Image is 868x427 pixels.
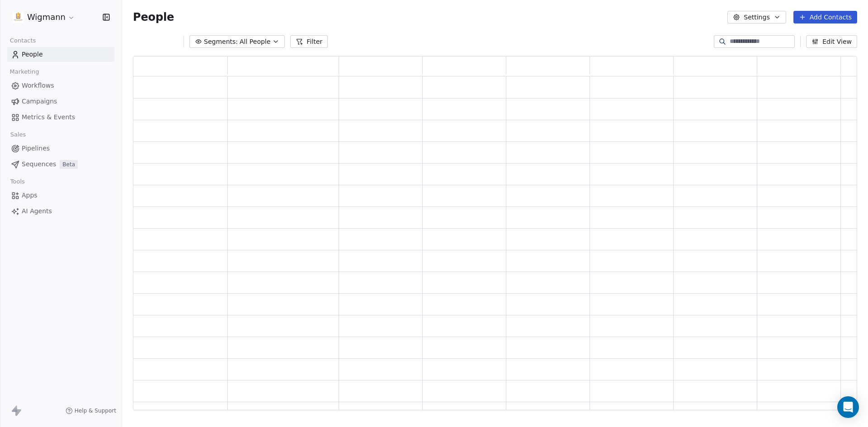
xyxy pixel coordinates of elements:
[11,9,77,25] button: Wigmann
[6,65,43,79] span: Marketing
[6,128,30,141] span: Sales
[22,97,57,106] span: Campaigns
[7,141,114,156] a: Pipelines
[7,94,114,109] a: Campaigns
[793,11,857,23] button: Add Contacts
[837,396,859,418] div: Open Intercom Messenger
[7,188,114,203] a: Apps
[22,81,54,90] span: Workflows
[13,12,24,23] img: 1630668995401.jpeg
[22,191,38,200] span: Apps
[240,37,270,47] span: All People
[7,47,114,62] a: People
[7,78,114,93] a: Workflows
[204,37,238,47] span: Segments:
[7,110,114,125] a: Metrics & Events
[7,204,114,219] a: AI Agents
[22,144,50,153] span: Pipelines
[133,10,174,24] span: People
[290,35,328,48] button: Filter
[22,160,56,169] span: Sequences
[6,34,40,47] span: Contacts
[806,35,857,48] button: Edit View
[60,160,78,169] span: Beta
[75,407,116,414] span: Help & Support
[22,50,43,59] span: People
[22,206,52,216] span: AI Agents
[66,407,116,414] a: Help & Support
[727,11,786,23] button: Settings
[27,11,66,23] span: Wigmann
[22,113,75,122] span: Metrics & Events
[6,175,28,188] span: Tools
[7,157,114,172] a: SequencesBeta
